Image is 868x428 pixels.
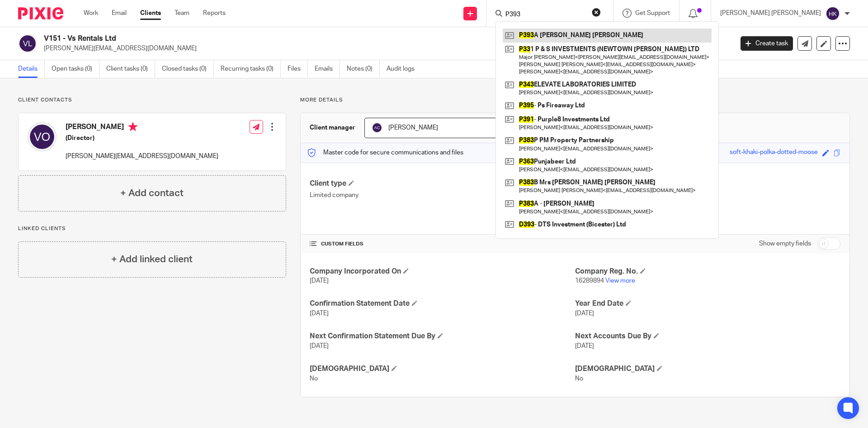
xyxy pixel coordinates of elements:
h4: CUSTOM FIELDS [310,240,575,248]
span: No [575,375,583,382]
p: More details [300,96,850,104]
h4: Confirmation Statement Date [310,299,575,308]
a: Notes (0) [347,60,380,78]
a: Create task [741,36,793,51]
img: svg%3E [372,122,382,133]
p: [PERSON_NAME] [PERSON_NAME] [720,9,821,18]
h4: Company Reg. No. [575,267,840,276]
a: Files [288,60,308,78]
a: Reports [203,9,226,18]
img: Pixie [18,7,63,19]
a: Team [175,9,189,18]
p: Linked clients [18,225,286,232]
img: svg%3E [826,6,840,21]
a: Email [112,9,127,18]
h4: Next Accounts Due By [575,332,840,341]
h4: Company Incorporated On [310,267,575,276]
p: Master code for secure communications and files [307,148,463,157]
h4: [DEMOGRAPHIC_DATA] [310,364,575,374]
span: [PERSON_NAME] [388,125,438,131]
span: [DATE] [575,310,594,317]
a: View more [605,278,635,284]
p: [PERSON_NAME][EMAIL_ADDRESS][DOMAIN_NAME] [44,44,727,53]
h5: (Director) [66,134,218,143]
h2: V151 - Vs Rentals Ltd [44,34,590,43]
span: No [310,375,318,382]
span: Get Support [635,10,670,16]
h4: [DEMOGRAPHIC_DATA] [575,364,840,374]
h4: Client type [310,179,575,188]
h4: + Add linked client [111,252,193,266]
a: Clients [140,9,161,18]
button: Clear [592,8,601,17]
a: Work [84,9,98,18]
span: [DATE] [310,310,329,317]
span: 16289894 [575,278,604,284]
h4: Next Confirmation Statement Due By [310,332,575,341]
a: Closed tasks (0) [162,60,214,78]
label: Show empty fields [759,239,811,248]
p: Client contacts [18,96,286,104]
span: [DATE] [310,278,329,284]
a: Emails [315,60,340,78]
img: svg%3E [28,122,57,151]
a: Recurring tasks (0) [221,60,281,78]
span: [DATE] [310,343,329,349]
a: Details [18,60,45,78]
p: Limited company [310,191,575,200]
h4: + Add contact [120,186,184,200]
input: Search [505,11,586,19]
img: svg%3E [18,34,37,53]
h4: [PERSON_NAME] [66,122,218,134]
a: Client tasks (0) [106,60,155,78]
div: soft-khaki-polka-dotted-moose [730,148,818,158]
p: [PERSON_NAME][EMAIL_ADDRESS][DOMAIN_NAME] [66,152,218,161]
h4: Year End Date [575,299,840,308]
h3: Client manager [310,123,355,132]
a: Audit logs [387,60,421,78]
a: Open tasks (0) [52,60,99,78]
span: [DATE] [575,343,594,349]
i: Primary [128,122,137,131]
